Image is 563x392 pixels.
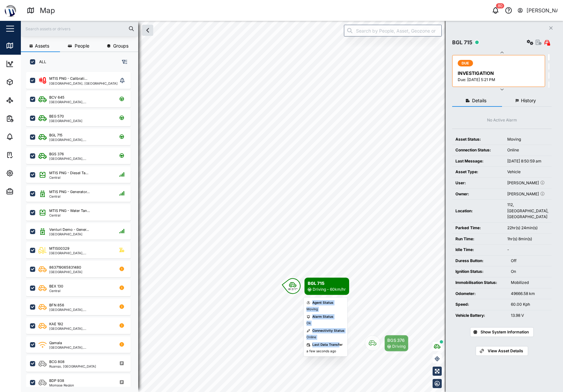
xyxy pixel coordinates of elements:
div: 60.00 Kph [511,301,548,308]
div: BCG 808 [49,359,65,365]
div: Central [49,195,90,198]
div: Online [507,147,548,153]
div: [GEOGRAPHIC_DATA] [49,232,89,236]
div: - [507,247,548,253]
span: View Asset Details [488,346,523,356]
div: Speed: [455,301,504,308]
div: [GEOGRAPHIC_DATA], [GEOGRAPHIC_DATA] [49,327,111,330]
label: ALL [35,59,46,64]
div: MTIS PNG - Generator... [49,189,90,195]
div: BFN 856 [49,302,64,308]
div: KAE 192 [49,321,63,327]
div: a few seconds ago [306,349,336,354]
div: BEG 570 [49,114,64,119]
div: Mobilized [511,280,548,286]
div: Map marker [365,335,408,352]
div: [GEOGRAPHIC_DATA], [GEOGRAPHIC_DATA] [49,251,111,255]
div: BGL 715 [308,280,346,287]
div: Sites [17,97,33,104]
div: Idle Time: [455,247,501,253]
div: MTIS PNG - Calibrati... [49,76,87,81]
input: Search by People, Asset, Geozone or Place [344,25,442,36]
div: Moving [507,136,548,143]
span: Show System Information [481,328,529,337]
div: 112, [GEOGRAPHIC_DATA], [GEOGRAPHIC_DATA] [507,202,548,220]
div: BGL 715 [49,133,63,138]
div: [GEOGRAPHIC_DATA] [49,270,82,273]
div: Admin [17,188,36,195]
div: [GEOGRAPHIC_DATA], [GEOGRAPHIC_DATA] [49,346,111,349]
div: Settings [17,170,40,177]
div: MTIS PNG - Water Tan... [49,208,90,214]
div: Ignition Status: [455,269,504,275]
div: Driving [392,343,406,350]
div: [GEOGRAPHIC_DATA], [GEOGRAPHIC_DATA] [49,100,111,104]
div: Last Data Transfer [312,342,343,347]
div: Parked Time: [455,225,501,231]
a: View Asset Details [476,346,528,356]
div: grid [26,70,138,387]
div: Odometer: [455,291,504,297]
div: Vehicle Battery: [455,313,504,319]
span: People [75,44,89,48]
div: Last Message: [455,158,501,164]
div: Connectivity Status [312,328,345,333]
div: MTIS PNG - Diesel Ta... [49,170,88,176]
div: [PERSON_NAME] [526,7,558,15]
div: BDP 938 [49,378,64,384]
div: [GEOGRAPHIC_DATA], [GEOGRAPHIC_DATA] [49,308,111,311]
div: Map [17,42,32,49]
div: Dashboard [17,60,46,67]
div: Vehicle [507,169,548,175]
div: Off [511,258,548,264]
div: Asset Status: [455,136,501,143]
div: Central [49,289,63,292]
div: BGS 376 [387,337,406,343]
div: Immobilisation Status: [455,280,504,286]
img: Main Logo [3,3,18,18]
div: W 277° [288,288,298,290]
div: Moving [306,307,318,312]
div: BEX 130 [49,284,63,289]
div: 49666.58 km [511,291,548,297]
span: Details [472,98,486,103]
div: Qamala [49,340,62,346]
div: Ok [306,321,311,326]
div: Reports [17,115,39,122]
div: User: [455,180,501,186]
div: MTIS00329 [49,246,69,251]
div: Run Time: [455,236,501,242]
div: Agent Status [312,300,333,305]
div: [GEOGRAPHIC_DATA], [GEOGRAPHIC_DATA] [49,82,118,85]
div: [GEOGRAPHIC_DATA] [49,119,82,122]
div: On [511,269,548,275]
div: [GEOGRAPHIC_DATA], [GEOGRAPHIC_DATA] [49,157,111,160]
div: Venturi Demo - Gener... [49,227,89,232]
div: [PERSON_NAME] [507,191,548,197]
div: 80 [496,3,504,8]
button: [PERSON_NAME] [517,6,558,15]
div: 863719065831480 [49,265,81,270]
span: Assets [35,44,49,48]
div: Alarms [17,133,37,140]
span: History [521,98,536,103]
div: BGL 715 [452,38,472,47]
div: BCV 645 [49,95,65,100]
div: Alarm Status [312,314,333,319]
div: [GEOGRAPHIC_DATA], [GEOGRAPHIC_DATA] [49,138,111,141]
div: Owner: [455,191,501,197]
div: [DATE] 8:50:59 am [507,158,548,164]
div: No Active Alarm [487,117,517,123]
span: DUE [462,60,469,66]
button: Show System Information [470,327,534,337]
div: INVESTIGATION [458,70,541,77]
div: 1hr(s) 8min(s) [507,236,548,242]
div: BGS 376 [49,151,64,157]
div: Momase Region [49,384,74,387]
span: Groups [113,44,128,48]
div: Duress Button: [455,258,504,264]
div: Due: [DATE] 5:21 PM [458,77,541,83]
div: Assets [17,78,37,86]
div: Tasks [17,151,35,159]
div: Location: [455,208,501,214]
